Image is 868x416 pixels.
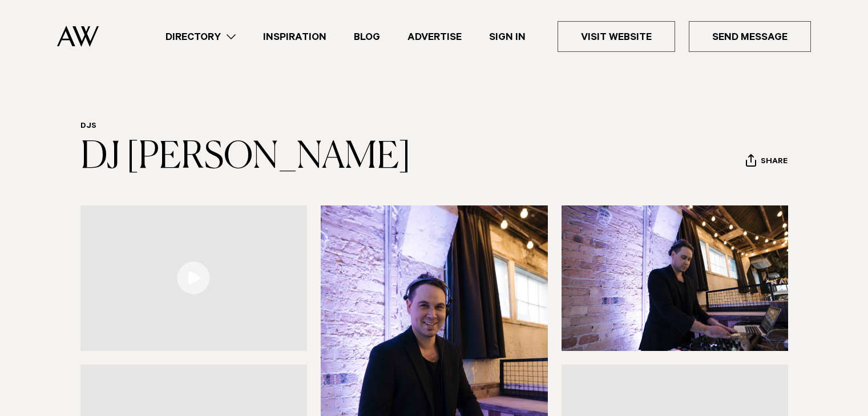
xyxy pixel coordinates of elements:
img: Auckland Weddings Logo [57,26,99,47]
a: Blog [340,29,394,45]
button: Share [745,154,788,171]
a: Advertise [394,29,475,45]
a: Visit Website [558,21,675,52]
a: DJ [PERSON_NAME] [80,139,411,176]
a: Send Message [689,21,811,52]
a: Directory [152,29,249,45]
a: Sign In [475,29,539,45]
a: Inspiration [249,29,340,45]
span: Share [761,157,788,168]
a: DJs [80,122,96,131]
